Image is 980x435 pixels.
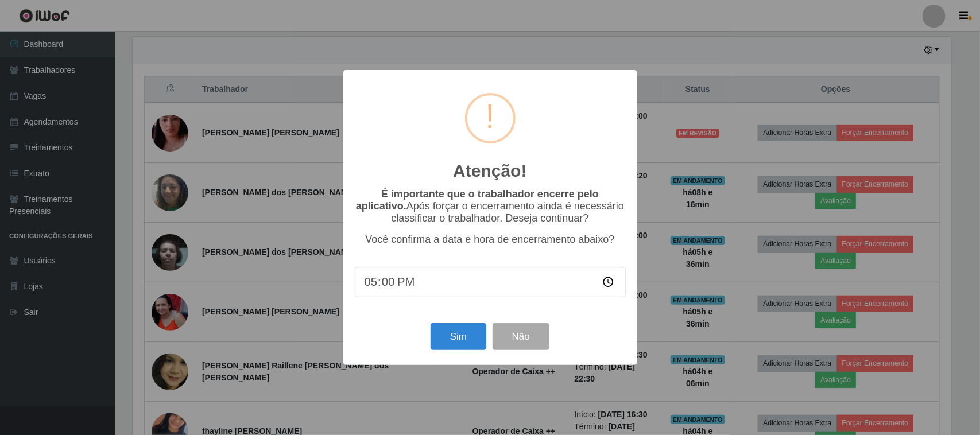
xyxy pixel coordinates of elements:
[493,323,549,350] button: Não
[356,188,599,212] b: É importante que o trabalhador encerre pelo aplicativo.
[431,323,486,350] button: Sim
[453,161,526,181] h2: Atenção!
[355,234,626,246] p: Você confirma a data e hora de encerramento abaixo?
[355,188,626,224] p: Após forçar o encerramento ainda é necessário classificar o trabalhador. Deseja continuar?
